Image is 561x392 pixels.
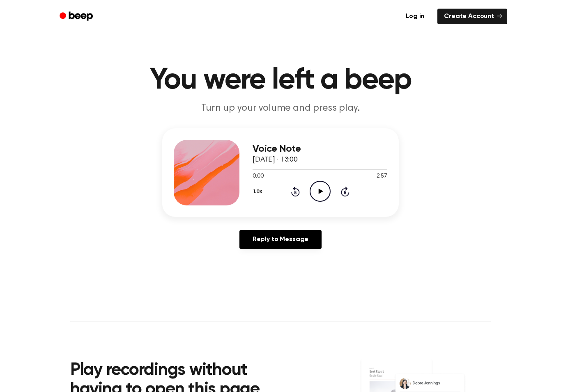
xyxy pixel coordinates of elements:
a: Log in [398,7,432,26]
span: [DATE] · 13:00 [253,156,298,164]
p: Turn up your volume and press play. [123,102,438,115]
a: Reply to Message [239,230,322,249]
a: Beep [54,9,100,25]
span: 0:00 [253,172,263,181]
h1: You were left a beep [70,66,491,95]
button: 1.0x [253,185,265,198]
h3: Voice Note [253,144,387,155]
a: Create Account [437,9,507,24]
span: 2:57 [377,172,387,181]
